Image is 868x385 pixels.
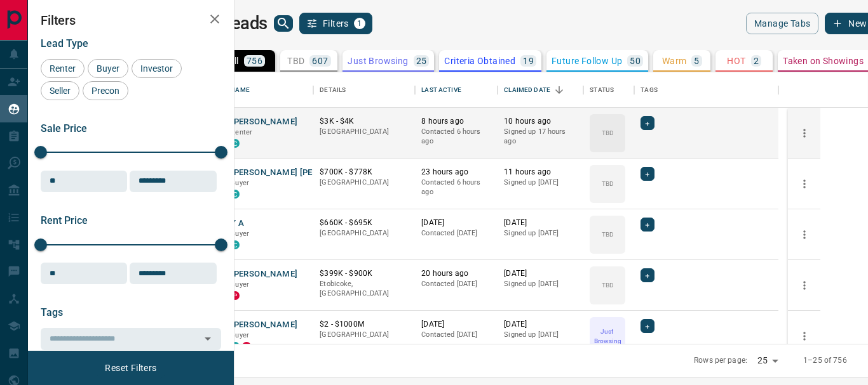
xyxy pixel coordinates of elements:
[320,218,409,228] p: $660K - $695K
[504,167,577,178] p: 11 hours ago
[591,327,624,346] p: Just Browsing
[421,279,491,289] p: Contacted [DATE]
[727,56,745,65] p: HOT
[274,15,293,32] button: search button
[247,56,262,65] p: 756
[45,63,80,74] span: Renter
[92,63,124,74] span: Buyer
[231,280,249,289] span: Buyer
[87,86,124,96] span: Precon
[320,127,409,137] p: [GEOGRAPHIC_DATA]
[320,268,409,279] p: $399K - $900K
[645,218,649,231] span: +
[231,167,366,179] button: [PERSON_NAME] [PERSON_NAME]
[41,306,63,318] span: Tags
[41,37,88,49] span: Lead Type
[421,319,491,330] p: [DATE]
[523,56,534,65] p: 19
[231,240,240,249] div: condos.ca
[416,56,427,65] p: 25
[421,268,491,279] p: 20 hours ago
[662,56,687,65] p: Warm
[83,81,128,100] div: Precon
[602,230,614,239] p: TBD
[299,13,372,34] button: Filters1
[504,279,577,289] p: Signed up [DATE]
[641,167,654,181] div: +
[132,59,182,78] div: Investor
[231,268,297,280] button: [PERSON_NAME]
[421,116,491,127] p: 8 hours ago
[415,72,498,108] div: Last Active
[421,72,461,108] div: Last Active
[231,230,249,238] span: Buyer
[504,178,577,188] p: Signed up [DATE]
[136,63,177,74] span: Investor
[583,72,634,108] div: Status
[754,56,759,65] p: 2
[602,179,614,188] p: TBD
[421,218,491,228] p: [DATE]
[231,190,240,199] div: condos.ca
[795,174,814,193] button: more
[602,280,614,290] p: TBD
[795,124,814,143] button: more
[421,167,491,178] p: 23 hours ago
[746,13,818,34] button: Manage Tabs
[645,117,649,129] span: +
[694,355,747,366] p: Rows per page:
[41,81,79,100] div: Seller
[231,179,249,187] span: Buyer
[504,218,577,228] p: [DATE]
[41,122,87,134] span: Sale Price
[320,116,409,127] p: $3K - $4K
[641,72,658,108] div: Tags
[550,81,568,99] button: Sort
[645,167,649,180] span: +
[504,127,577,147] p: Signed up 17 hours ago
[645,269,649,282] span: +
[504,319,577,330] p: [DATE]
[498,72,583,108] div: Claimed Date
[199,330,217,348] button: Open
[242,342,251,351] div: property.ca
[634,72,778,108] div: Tags
[504,330,577,340] p: Signed up [DATE]
[320,178,409,188] p: [GEOGRAPHIC_DATA]
[421,127,491,147] p: Contacted 6 hours ago
[320,72,346,108] div: Details
[231,291,240,300] div: property.ca
[287,56,304,65] p: TBD
[41,13,221,28] h2: Filters
[320,228,409,238] p: [GEOGRAPHIC_DATA]
[320,319,409,330] p: $2 - $1000M
[313,72,415,108] div: Details
[231,331,249,339] span: Buyer
[320,330,409,340] p: [GEOGRAPHIC_DATA]
[752,351,783,370] div: 25
[421,228,491,238] p: Contacted [DATE]
[444,56,515,65] p: Criteria Obtained
[803,355,846,366] p: 1–25 of 756
[795,327,814,346] button: more
[97,357,165,379] button: Reset Filters
[348,56,408,65] p: Just Browsing
[231,139,240,148] div: condos.ca
[641,218,654,232] div: +
[552,56,622,65] p: Future Follow Up
[421,330,491,340] p: Contacted [DATE]
[504,116,577,127] p: 10 hours ago
[320,279,409,299] p: Etobicoke, [GEOGRAPHIC_DATA]
[231,72,250,108] div: Name
[320,167,409,178] p: $700K - $778K
[231,342,240,351] div: condos.ca
[602,128,614,138] p: TBD
[355,19,364,28] span: 1
[641,319,654,333] div: +
[231,116,297,128] button: [PERSON_NAME]
[641,268,654,282] div: +
[312,56,328,65] p: 607
[504,228,577,238] p: Signed up [DATE]
[590,72,614,108] div: Status
[41,59,85,78] div: Renter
